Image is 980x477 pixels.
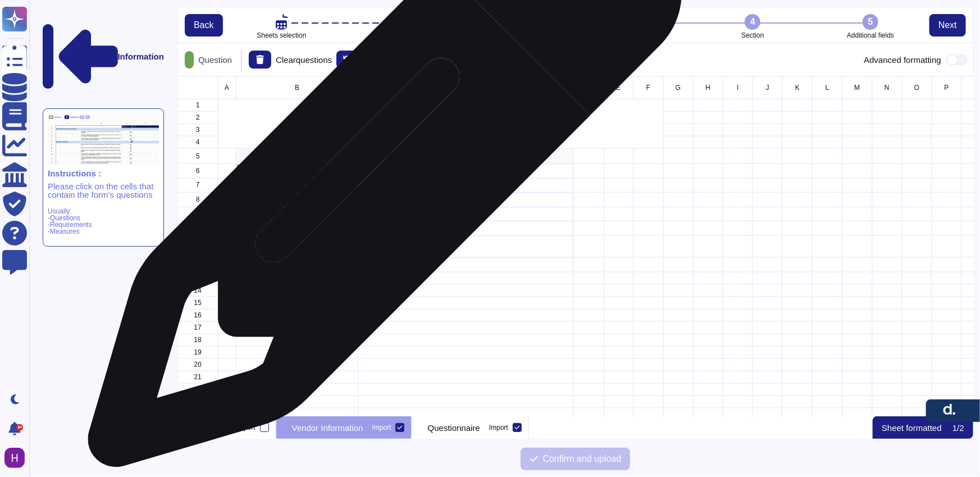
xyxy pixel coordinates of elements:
[543,455,622,464] span: Confirm and upload
[295,84,299,91] span: B
[238,238,357,253] p: Description of Service/Product being provided:
[177,297,218,309] div: 15
[372,424,391,431] div: Import
[177,124,218,136] div: 3
[177,99,218,111] div: 1
[177,221,218,235] div: 10
[177,148,218,163] div: 5
[177,321,218,334] div: 17
[177,178,218,193] div: 7
[2,446,33,470] button: user
[177,383,218,396] div: 22
[391,14,407,30] div: 1
[676,84,681,91] span: G
[16,424,23,431] div: 9+
[177,396,218,408] div: 23
[238,194,357,202] p: Contact Name:
[225,84,229,91] span: A
[238,180,357,188] p: Registered Address:
[238,150,572,159] p: Vendor Information
[177,257,218,272] div: 12
[4,448,25,468] img: user
[177,111,218,124] div: 2
[705,84,710,91] span: H
[48,208,159,235] p: Usually: -Questions -Requirements -Measures
[826,84,829,91] span: L
[952,424,964,432] p: 1 / 2
[945,84,949,91] span: P
[694,14,812,39] li: Section
[177,408,218,420] div: 24
[236,424,256,431] div: Import
[458,14,576,39] li: Yes / No
[812,14,929,39] li: Additional fields
[177,346,218,358] div: 19
[177,272,218,284] div: 13
[185,14,223,37] button: Back
[238,209,357,217] p: Email Address:
[194,21,214,30] span: Back
[177,358,218,371] div: 20
[249,51,332,69] div: Clear questions
[509,14,525,30] div: 2
[177,136,218,148] div: 4
[177,284,218,297] div: 14
[48,113,159,165] img: instruction
[177,192,218,207] div: 8
[48,182,159,199] p: Please click on the cells that contain the form’s questions
[238,223,357,231] p: Phone Number:
[938,21,957,30] span: Next
[177,334,218,346] div: 18
[795,84,800,91] span: K
[854,84,860,91] span: M
[118,52,165,61] p: Information
[194,56,232,64] p: Question
[766,84,769,91] span: J
[885,84,890,91] span: N
[863,14,878,30] div: 5
[463,84,468,91] span: C
[238,166,357,174] p: Company Name:
[586,84,591,91] span: D
[184,424,227,432] p: Instructions
[223,14,341,39] li: Sheets selection
[340,14,458,39] li: Question
[864,54,968,65] div: Advanced formatting
[882,424,942,432] p: Sheet formatted
[177,371,218,383] div: 21
[177,235,218,258] div: 11
[914,84,919,91] span: O
[521,448,631,470] button: Confirm and upload
[177,76,974,416] div: grid
[48,169,159,178] p: Instructions :
[576,14,694,39] li: Answer
[489,424,508,431] div: Import
[745,14,760,30] div: 4
[646,84,650,91] span: F
[929,14,966,37] button: Next
[627,14,643,30] div: 3
[616,84,621,91] span: E
[177,163,218,178] div: 6
[238,260,357,267] p: Assessment Date (dd/mm/yy):
[427,424,480,432] p: Questionnaire
[737,84,739,91] span: I
[177,309,218,321] div: 16
[177,207,218,221] div: 9
[292,424,363,432] p: Vendor Information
